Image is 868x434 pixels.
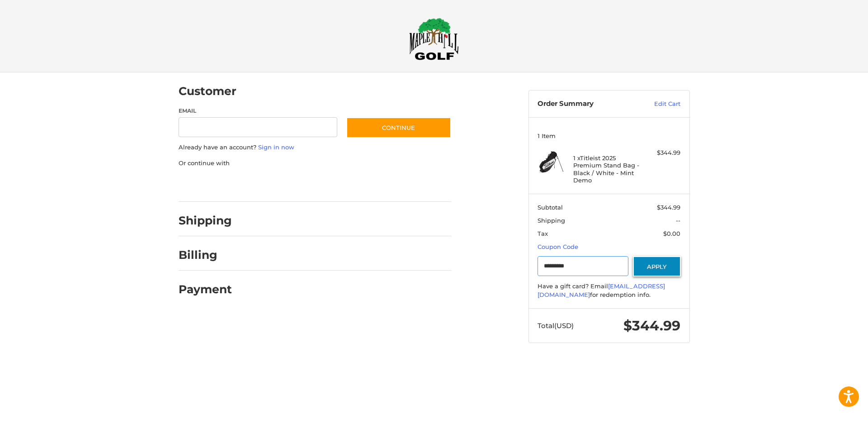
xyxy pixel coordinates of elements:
a: Coupon Code [538,243,578,250]
span: Subtotal [538,204,563,211]
h2: Payment [179,282,232,296]
button: Apply [633,256,681,277]
button: Continue [346,117,451,138]
span: $344.99 [623,317,680,334]
input: Gift Certificate or Coupon Code [538,256,628,277]
iframe: PayPal-paylater [252,176,320,193]
p: Or continue with [179,159,451,168]
span: Tax [538,230,548,237]
div: Have a gift card? Email for redemption info. [538,282,680,300]
span: -- [676,217,680,224]
h2: Shipping [179,214,232,228]
span: $0.00 [663,230,680,237]
span: $344.99 [657,204,680,211]
h3: Order Summary [538,100,635,109]
p: Already have an account? [179,143,451,152]
label: Email [179,107,338,115]
h3: 1 Item [538,132,680,139]
h2: Customer [179,84,236,98]
iframe: PayPal-venmo [329,176,396,193]
img: Maple Hill Golf [409,18,459,60]
h4: 1 x Titleist 2025 Premium Stand Bag - Black / White - Mint Demo [573,154,642,184]
a: Edit Cart [635,100,680,109]
span: Shipping [538,217,565,224]
a: Sign in now [258,143,294,151]
span: Total (USD) [538,321,574,330]
h2: Billing [179,248,231,262]
iframe: PayPal-paypal [175,176,243,193]
div: $344.99 [645,148,680,157]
